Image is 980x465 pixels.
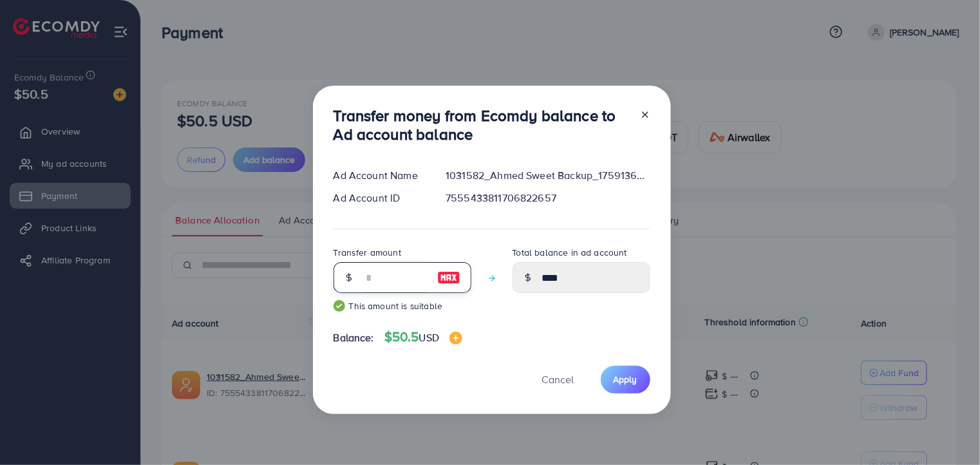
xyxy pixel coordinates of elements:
[334,106,630,144] h3: Transfer money from Ecomdy balance to Ad account balance
[323,168,436,183] div: Ad Account Name
[513,246,627,259] label: Total balance in ad account
[334,299,471,312] small: This amount is suitable
[334,246,401,259] label: Transfer amount
[542,372,574,386] span: Cancel
[435,168,660,183] div: 1031582_Ahmed Sweet Backup_1759136567428
[601,366,650,394] button: Apply
[435,191,660,205] div: 7555433811706822657
[614,373,637,386] span: Apply
[334,300,345,312] img: guide
[323,191,436,205] div: Ad Account ID
[437,270,460,285] img: image
[384,329,462,345] h4: $50.5
[526,366,590,394] button: Cancel
[925,407,970,455] iframe: Chat
[419,330,439,345] span: USD
[334,330,374,345] span: Balance:
[449,332,462,345] img: image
